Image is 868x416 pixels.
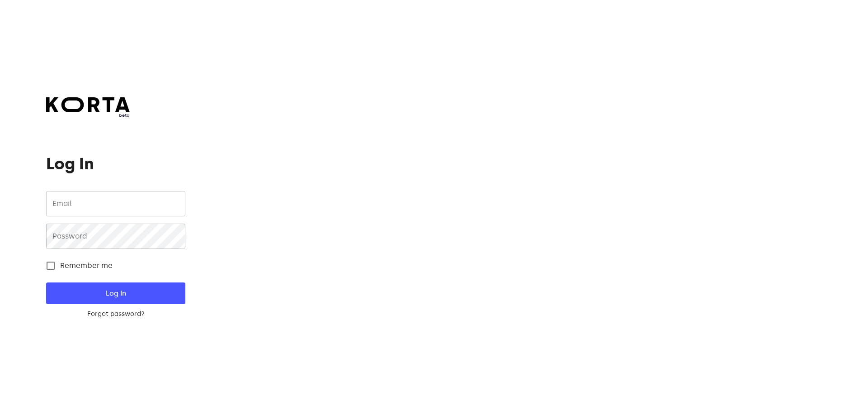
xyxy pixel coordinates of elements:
[46,282,185,304] button: Log In
[60,260,113,271] span: Remember me
[46,310,185,319] a: Forgot password?
[61,287,170,299] span: Log In
[46,97,130,119] a: beta
[46,112,130,119] span: beta
[46,155,185,173] h1: Log In
[46,97,130,112] img: Korta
